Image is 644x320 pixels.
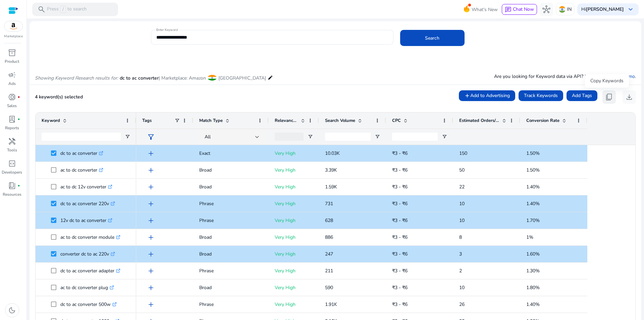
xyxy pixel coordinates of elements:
[459,90,515,101] button: Add to Advertising
[623,90,636,104] button: download
[199,163,263,177] p: Broad
[625,93,633,101] span: download
[400,30,465,46] button: Search
[147,250,155,258] span: add
[60,6,66,13] span: /
[540,3,553,16] button: hub
[8,93,16,101] span: donut_small
[147,267,155,275] span: add
[627,5,635,13] span: keyboard_arrow_down
[60,281,114,294] p: ac to dc converter plug
[8,115,16,123] span: lab_profile
[392,217,408,224] span: ₹3 - ₹6
[5,125,19,131] p: Reports
[8,71,16,79] span: campaign
[147,217,155,225] span: add
[459,200,465,207] span: 10
[199,247,263,261] p: Broad
[147,149,155,157] span: add
[199,146,263,160] p: Exact
[275,163,313,177] p: Very High
[275,197,313,211] p: Very High
[459,284,465,291] span: 10
[513,6,534,12] span: Chat Now
[459,301,465,308] span: 26
[392,268,408,274] span: ₹3 - ₹6
[4,34,23,39] p: Marketplace
[8,182,16,190] span: book_4
[199,298,263,311] p: Phrase
[325,184,337,190] span: 1.59K
[47,6,87,13] p: Press to search
[325,284,333,291] span: 590
[464,93,470,99] mat-icon: add
[275,146,313,160] p: Very High
[526,301,540,308] span: 1.40%
[392,234,408,240] span: ₹3 - ₹6
[605,93,613,101] span: content_copy
[325,200,333,207] span: 731
[125,134,130,139] button: Open Filter Menu
[526,200,540,207] span: 1.40%
[7,147,17,153] p: Tools
[502,4,537,15] button: chatChat Now
[459,184,465,190] span: 22
[526,217,540,224] span: 1.70%
[542,5,550,13] span: hub
[38,5,46,13] span: search
[470,92,510,99] span: Add to Advertising
[325,118,355,124] span: Search Volume
[392,284,408,291] span: ₹3 - ₹6
[308,134,313,139] button: Open Filter Menu
[442,134,447,139] button: Open Filter Menu
[2,169,22,175] p: Developers
[526,268,540,274] span: 1.30%
[392,184,408,190] span: ₹3 - ₹6
[17,184,20,187] span: fiber_manual_record
[494,73,636,80] p: Are you looking for Keyword data via API? If so, .
[147,166,155,174] span: add
[526,284,540,291] span: 1.80%
[459,118,499,124] span: Estimated Orders/Month
[60,247,115,261] p: converter dc to ac 220v
[524,92,558,99] span: Track Keywords
[567,90,597,101] button: Add Tags
[392,118,401,124] span: CPC
[60,163,103,177] p: ac to dc converter
[275,298,313,311] p: Very High
[159,75,206,81] span: | Marketplace: Amazon
[60,298,117,311] p: dc to ac converter 500w
[519,90,563,101] button: Track Keywords
[275,118,298,124] span: Relevance Score
[526,150,540,156] span: 1.50%
[581,7,624,12] p: Hi
[325,268,333,274] span: 211
[595,73,635,80] a: request for a demo
[120,75,159,81] span: dc to ac converter
[325,251,333,257] span: 247
[572,92,592,99] span: Add Tags
[526,184,540,190] span: 1.40%
[392,150,408,156] span: ₹3 - ₹6
[199,281,263,294] p: Broad
[526,167,540,173] span: 1.50%
[8,137,16,145] span: handyman
[392,200,408,207] span: ₹3 - ₹6
[205,134,211,140] span: All
[459,268,462,274] span: 2
[325,133,371,141] input: Search Volume Filter Input
[156,28,178,32] mat-label: Enter Keyword
[60,146,103,160] p: dc to ac converter
[602,90,616,104] button: content_copy
[275,281,313,294] p: Very High
[60,264,120,278] p: dc to ac converter adapter
[60,214,112,227] p: 12v dc to ac converter
[325,234,333,240] span: 886
[199,197,263,211] p: Phrase
[218,75,266,81] span: [GEOGRAPHIC_DATA]
[35,94,83,100] span: 4 keyword(s) selected
[275,214,313,227] p: Very High
[526,251,540,257] span: 1.60%
[459,150,467,156] span: 150
[325,217,333,224] span: 628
